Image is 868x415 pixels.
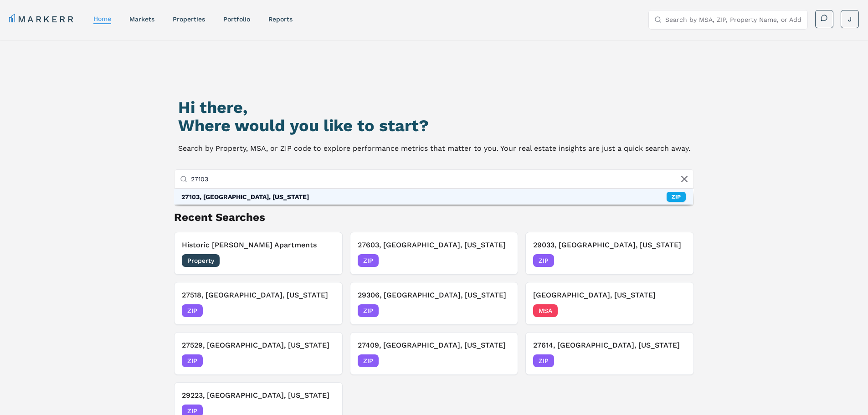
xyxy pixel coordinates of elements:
span: ZIP [358,254,379,267]
span: [DATE] [490,256,510,265]
span: ZIP [182,354,203,367]
button: Remove Historic Boylan ApartmentsHistoric [PERSON_NAME] ApartmentsProperty[DATE] [174,232,343,275]
span: ZIP [182,304,203,317]
span: ZIP [358,354,379,367]
span: [DATE] [490,356,510,365]
span: Property [182,254,220,267]
span: [DATE] [314,256,335,265]
span: [DATE] [666,256,686,265]
h3: 27518, [GEOGRAPHIC_DATA], [US_STATE] [182,290,335,301]
div: 27103, [GEOGRAPHIC_DATA], [US_STATE] [181,192,309,201]
h3: 29306, [GEOGRAPHIC_DATA], [US_STATE] [358,290,511,301]
button: Remove 27529, Garner, North Carolina27529, [GEOGRAPHIC_DATA], [US_STATE]ZIP[DATE] [174,332,343,375]
a: reports [268,15,293,23]
input: Search by MSA, ZIP, Property Name, or Address [665,10,802,29]
a: markets [129,15,154,23]
span: ZIP [358,304,379,317]
h3: [GEOGRAPHIC_DATA], [US_STATE] [533,290,686,301]
h2: Where would you like to start? [178,117,690,135]
span: J [848,15,852,24]
p: Search by Property, MSA, or ZIP code to explore performance metrics that matter to you. Your real... [178,142,690,155]
h3: 27529, [GEOGRAPHIC_DATA], [US_STATE] [182,340,335,351]
div: ZIP [667,192,686,202]
button: J [841,10,859,28]
button: Remove 29306, Spartanburg, South Carolina29306, [GEOGRAPHIC_DATA], [US_STATE]ZIP[DATE] [350,282,519,325]
span: MSA [533,304,558,317]
div: Suggestions [174,189,693,205]
button: Remove 27409, Greensboro, North Carolina27409, [GEOGRAPHIC_DATA], [US_STATE]ZIP[DATE] [350,332,519,375]
button: Remove Portsmouth, Virginia[GEOGRAPHIC_DATA], [US_STATE]MSA[DATE] [525,282,694,325]
h3: 29033, [GEOGRAPHIC_DATA], [US_STATE] [533,240,686,251]
a: MARKERR [9,13,75,26]
div: ZIP: 27103, Winston-Salem, North Carolina [174,189,693,205]
span: [DATE] [666,356,686,365]
button: Remove 27518, Cary, North Carolina27518, [GEOGRAPHIC_DATA], [US_STATE]ZIP[DATE] [174,282,343,325]
span: ZIP [533,354,554,367]
span: [DATE] [314,356,335,365]
span: [DATE] [314,306,335,315]
h1: Hi there, [178,98,690,117]
h3: 27409, [GEOGRAPHIC_DATA], [US_STATE] [358,340,511,351]
h3: 27603, [GEOGRAPHIC_DATA], [US_STATE] [358,240,511,251]
h3: 29223, [GEOGRAPHIC_DATA], [US_STATE] [182,390,335,401]
a: properties [173,15,205,23]
button: Remove 29033, Cayce, South Carolina29033, [GEOGRAPHIC_DATA], [US_STATE]ZIP[DATE] [525,232,694,275]
button: Remove 27603, Raleigh, North Carolina27603, [GEOGRAPHIC_DATA], [US_STATE]ZIP[DATE] [350,232,519,275]
input: Search by MSA, ZIP, Property Name, or Address [191,170,688,188]
span: [DATE] [666,306,686,315]
h2: Recent Searches [174,210,694,225]
a: home [93,15,111,22]
span: [DATE] [490,306,510,315]
button: Remove 27614, Raleigh, North Carolina27614, [GEOGRAPHIC_DATA], [US_STATE]ZIP[DATE] [525,332,694,375]
a: Portfolio [223,15,250,23]
h3: Historic [PERSON_NAME] Apartments [182,240,335,251]
h3: 27614, [GEOGRAPHIC_DATA], [US_STATE] [533,340,686,351]
span: ZIP [533,254,554,267]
